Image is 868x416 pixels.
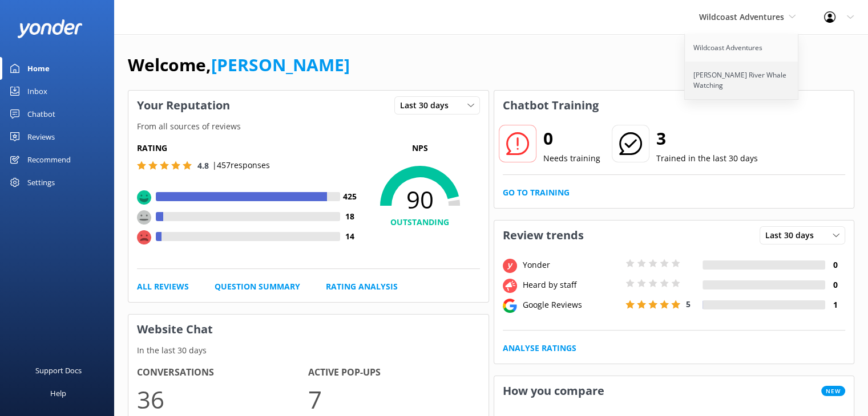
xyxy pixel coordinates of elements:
div: Support Docs [35,359,82,382]
p: Needs training [543,152,600,165]
a: Wildcoast Adventures [685,34,799,62]
h4: 18 [340,210,360,223]
div: Google Reviews [520,299,623,311]
h4: Conversations [137,365,308,380]
h4: 425 [340,190,360,203]
h2: 3 [656,125,758,152]
a: [PERSON_NAME] [211,53,350,76]
h3: How you compare [494,376,613,406]
h3: Your Reputation [128,91,239,120]
span: 90 [360,185,480,214]
h3: Review trends [494,221,592,250]
div: Help [50,382,66,405]
a: Analyse Ratings [503,342,576,354]
h2: 0 [543,125,600,152]
div: Yonder [520,259,623,271]
a: All Reviews [137,280,189,293]
h5: Rating [137,142,360,154]
p: In the last 30 days [128,344,488,357]
div: Settings [27,171,55,194]
h4: Active Pop-ups [308,365,479,380]
h4: 0 [825,259,845,271]
span: Last 30 days [765,229,821,242]
span: New [821,386,845,396]
div: Recommend [27,148,71,171]
p: NPS [360,142,480,154]
div: Inbox [27,80,47,103]
h4: 14 [340,230,360,243]
span: Wildcoast Adventures [699,11,784,22]
div: Reviews [27,125,55,148]
h1: Welcome, [128,51,350,79]
a: Rating Analysis [326,280,398,293]
a: Go to Training [503,186,570,199]
div: Home [27,57,50,80]
img: yonder-white-logo.png [17,19,83,38]
span: 5 [686,299,691,309]
div: Chatbot [27,103,55,125]
h4: 1 [825,299,845,311]
a: Question Summary [215,280,300,293]
a: [PERSON_NAME] River Whale Watching [685,62,799,99]
h3: Website Chat [128,315,488,344]
h3: Chatbot Training [494,91,607,120]
h4: OUTSTANDING [360,216,480,229]
p: From all sources of reviews [128,120,488,133]
p: | 457 responses [212,159,270,172]
div: Heard by staff [520,279,623,291]
p: Trained in the last 30 days [656,152,758,165]
span: 4.8 [197,160,209,171]
h4: 0 [825,279,845,291]
span: Last 30 days [400,99,455,112]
